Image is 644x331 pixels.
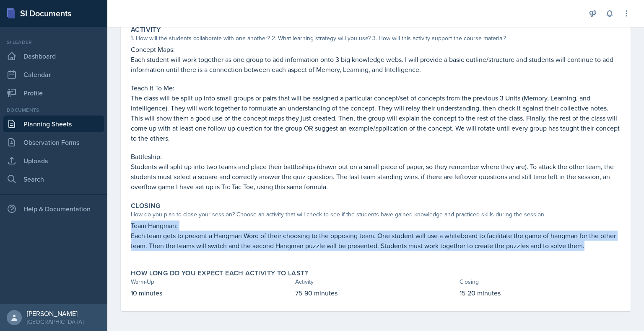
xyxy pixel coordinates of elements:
[3,200,104,217] div: Help & Documentation
[460,277,621,286] div: Closing
[3,85,104,101] a: Profile
[3,38,104,46] div: Si leader
[295,288,456,298] p: 75-90 minutes
[131,151,621,162] p: Battleship:
[131,54,621,74] p: Each student will work together as one group to add information onto 3 big knowledge webs. I will...
[131,221,621,231] p: Team Hangman:
[460,288,621,298] p: 15-20 minutes
[131,277,292,286] div: Warm-Up
[131,231,621,251] p: Each team gets to present a Hangman Word of their choosing to the opposing team. One student will...
[131,93,621,143] p: The class will be split up into small groups or pairs that will be assigned a particular concept/...
[3,171,104,187] a: Search
[131,202,161,210] label: Closing
[3,48,104,64] a: Dashboard
[3,115,104,132] a: Planning Sheets
[131,269,308,277] label: How long do you expect each activity to last?
[131,162,621,192] p: Students will split up into two teams and place their battleships (drawn out on a small piece of ...
[131,44,621,54] p: Concept Maps:
[27,309,83,318] div: [PERSON_NAME]
[295,277,456,286] div: Activity
[3,66,104,83] a: Calendar
[131,34,621,43] div: 1. How will the students collaborate with one another? 2. What learning strategy will you use? 3....
[27,318,83,326] div: [GEOGRAPHIC_DATA]
[3,106,104,114] div: Documents
[131,288,292,298] p: 10 minutes
[131,83,621,93] p: Teach It To Me:
[3,152,104,169] a: Uploads
[131,210,621,219] div: How do you plan to close your session? Choose an activity that will check to see if the students ...
[3,134,104,151] a: Observation Forms
[131,26,161,34] label: Activity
